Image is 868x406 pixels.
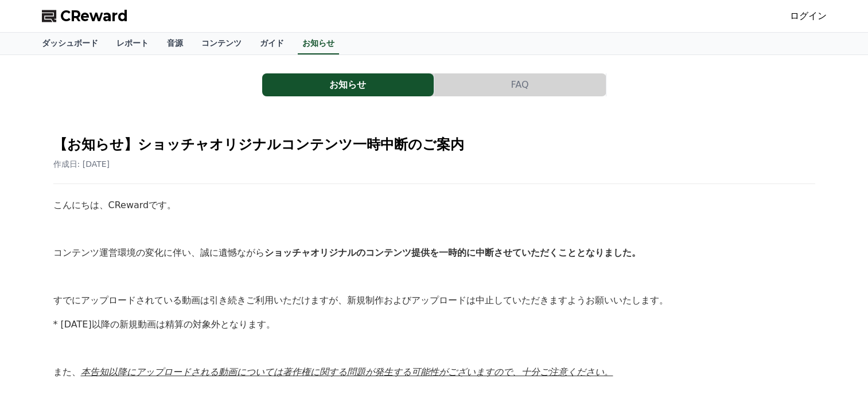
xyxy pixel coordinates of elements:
[81,366,613,377] u: 本告知以降にアップロードされる動画については著作権に関する問題が発生する可能性がございますので、十分ご注意ください。
[42,7,128,25] a: CReward
[60,7,128,25] span: CReward
[434,73,606,96] a: FAQ
[262,73,434,96] button: お知らせ
[53,198,815,213] p: こんにちは、CRewardです。
[53,245,815,260] p: コンテンツ運営環境の変化に伴い、誠に遺憾ながら
[251,33,293,54] a: ガイド
[33,33,107,54] a: ダッシュボード
[434,73,606,96] button: FAQ
[53,293,815,308] p: すでにアップロードされている動画は引き続きご利用いただけますが、新規制作およびアップロードは中止していただきますようお願いいたします。
[107,33,158,54] a: レポート
[53,135,815,154] h2: 【お知らせ】ショッチャオリジナルコンテンツ一時中断のご案内
[158,33,192,54] a: 音源
[192,33,251,54] a: コンテンツ
[264,247,641,258] strong: ショッチャオリジナルのコンテンツ提供を一時的に中断させていただくこととなりました。
[262,73,434,96] a: お知らせ
[53,159,110,169] span: 作成日: [DATE]
[53,317,815,332] p: * [DATE]以降の新規動画は精算の対象外となります。
[790,9,827,23] a: ログイン
[298,33,339,54] a: お知らせ
[53,365,815,380] p: また、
